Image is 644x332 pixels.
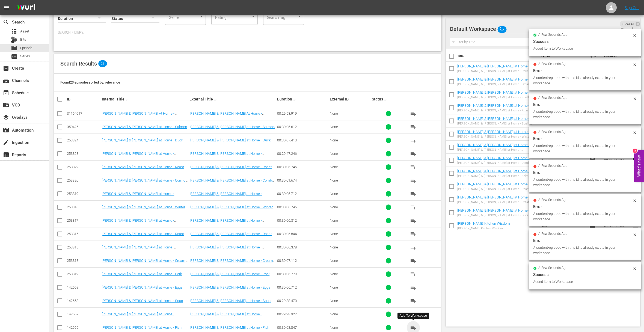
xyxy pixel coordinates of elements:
[407,294,420,307] button: playlist_add
[214,97,219,102] span: sort
[67,97,100,101] div: ID
[330,152,370,156] div: None
[67,259,100,263] div: 253813
[20,54,30,59] span: Series
[538,266,568,270] span: a few seconds ago
[407,214,420,227] button: playlist_add
[457,143,532,151] a: [PERSON_NAME] & [PERSON_NAME] at Home - Charcuterie
[457,148,536,152] div: [PERSON_NAME] & [PERSON_NAME] at Home - Charcuterie
[330,138,370,142] div: None
[330,97,370,101] div: External ID
[189,218,264,227] a: [PERSON_NAME] & [PERSON_NAME] at Home - Soufflés
[277,192,328,196] div: 00:30:06.712
[457,174,536,178] div: [PERSON_NAME] & [PERSON_NAME] at Home - Salmon
[102,165,186,173] a: [PERSON_NAME] & [PERSON_NAME] at Home - Roast of Veal and Leg of Lamb
[330,272,370,276] div: None
[407,308,420,321] button: playlist_add
[457,96,536,99] div: [PERSON_NAME] & [PERSON_NAME] at Home - Shellfish
[277,325,328,330] div: 00:30:08.847
[3,127,9,134] span: Automation
[102,299,183,303] a: [PERSON_NAME] & [PERSON_NAME] at Home - Soup
[189,259,275,267] a: [PERSON_NAME] & [PERSON_NAME] at Home - Creamy Desserts
[533,75,631,86] div: A content-episode with this id is already exists in your workspace.
[67,312,100,316] div: 142667
[533,109,631,120] div: A content-episode with this id is already exists in your workspace.
[400,313,427,318] div: Add To Workspace
[407,201,420,214] button: playlist_add
[98,60,107,67] span: 23
[330,165,370,169] div: None
[293,97,298,102] span: sort
[533,38,637,45] div: Success
[457,169,532,177] a: [PERSON_NAME] & [PERSON_NAME] at Home - Salmon
[277,205,328,209] div: 00:30:06.745
[189,232,274,240] a: [PERSON_NAME] & [PERSON_NAME] at Home - Roast Chicken
[189,192,264,200] a: [PERSON_NAME] & [PERSON_NAME] at Home - Charcuterie
[533,271,637,278] div: Success
[538,130,568,134] span: a few seconds ago
[20,37,26,42] span: Bits
[67,165,100,169] div: 253822
[410,204,417,211] span: playlist_add
[538,33,568,37] span: a few seconds ago
[538,232,568,236] span: a few seconds ago
[533,135,637,142] div: Error
[538,96,568,100] span: a few seconds ago
[330,245,370,249] div: None
[410,150,417,157] span: playlist_add
[330,205,370,209] div: None
[67,285,100,289] div: 142669
[11,28,17,35] span: apps
[189,285,270,289] a: [PERSON_NAME] & [PERSON_NAME] at Home - Eggs
[533,203,637,210] div: Error
[330,232,370,236] div: None
[330,218,370,223] div: None
[533,279,631,284] div: Added Item to Workspace
[538,198,568,202] span: a few seconds ago
[102,205,187,213] a: [PERSON_NAME] & [PERSON_NAME] at Home - Winter Vegetables
[407,254,420,267] button: playlist_add
[410,324,417,331] span: playlist_add
[410,124,417,130] span: playlist_add
[457,103,532,112] a: [PERSON_NAME] & [PERSON_NAME] at Home - Roast Chicken
[189,125,275,129] a: [PERSON_NAME] & [PERSON_NAME] at Home - Salmon
[457,161,536,165] div: [PERSON_NAME] & [PERSON_NAME] at Home - Comfort Food
[251,14,256,19] button: Open
[102,152,176,160] a: [PERSON_NAME] & [PERSON_NAME] at Home - Potatoes
[277,218,328,223] div: 00:30:06.312
[457,227,510,230] div: [PERSON_NAME] Kitchen Wisdom
[277,96,328,102] div: Duration
[13,1,39,14] img: ans4CAIJ8jUAAAAAAAAAAAAAAAAAAAAAAAAgQb4GAAAAAAAAAAAAAAAAAAAAAAAAJMjXAAAAAAAAAAAAAAAAAAAAAAAAgAT5G...
[60,60,97,67] span: Search Results
[67,325,100,330] div: 142665
[457,195,532,203] a: [PERSON_NAME] & [PERSON_NAME] at Home - Potatoes
[20,45,32,51] span: Episode
[277,272,328,276] div: 00:30:06.779
[3,77,9,84] span: Channels
[102,259,188,267] a: [PERSON_NAME] & [PERSON_NAME] at Home - Creamy Desserts
[102,178,188,186] a: [PERSON_NAME] & [PERSON_NAME] at Home - Comfort Food
[102,218,176,227] a: [PERSON_NAME] & [PERSON_NAME] at Home - Soufflés
[67,192,100,196] div: 253819
[3,152,9,158] span: Reports
[457,82,536,86] div: [PERSON_NAME] & [PERSON_NAME] at Home - Creamy Desserts
[538,62,568,66] span: a few seconds ago
[533,101,637,108] div: Error
[189,312,264,320] a: [PERSON_NAME] & [PERSON_NAME] at Home - [GEOGRAPHIC_DATA]
[533,177,631,188] div: A content-episode with this id is already exists in your workspace.
[407,120,420,134] button: playlist_add
[533,67,637,74] div: Error
[457,90,532,99] a: [PERSON_NAME] & [PERSON_NAME] at Home - Shellfish
[410,284,417,291] span: playlist_add
[457,182,532,190] a: [PERSON_NAME] & [PERSON_NAME] at Home - Roast of Veal and Leg of Lamb
[297,14,302,19] button: Open
[407,147,420,160] button: playlist_add
[533,169,637,176] div: Error
[410,244,417,251] span: playlist_add
[457,156,532,164] a: [PERSON_NAME] & [PERSON_NAME] at Home - Comfort Food
[410,137,417,144] span: playlist_add
[60,80,120,84] span: Found 23 episodes sorted by: relevance
[457,77,532,85] a: [PERSON_NAME] & [PERSON_NAME] at Home - Creamy Desserts
[11,53,17,60] span: Series
[277,312,328,316] div: 00:29:23.922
